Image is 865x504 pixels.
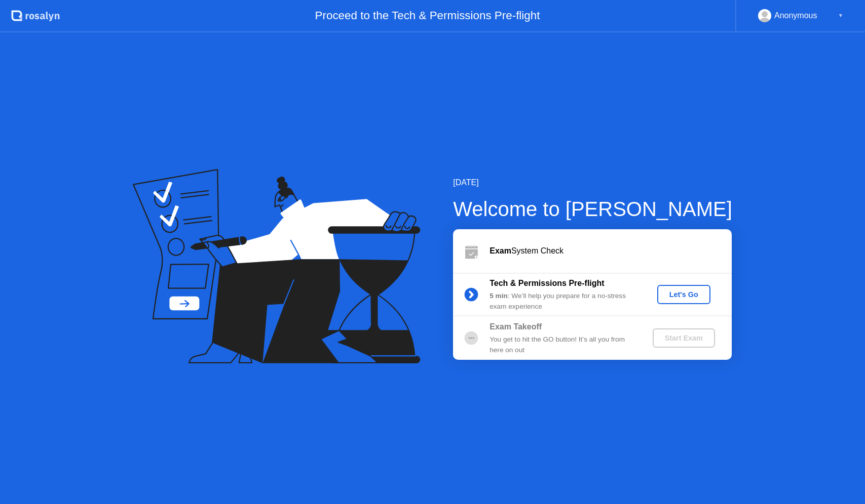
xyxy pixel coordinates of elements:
div: [DATE] [453,177,732,189]
b: Tech & Permissions Pre-flight [490,279,604,287]
b: Exam [490,246,511,255]
b: 5 min [490,292,508,300]
div: : We’ll help you prepare for a no-stress exam experience [490,291,635,312]
div: ▼ [838,9,843,22]
div: Let's Go [661,290,706,299]
div: System Check [490,245,732,257]
div: Start Exam [657,334,711,342]
button: Let's Go [657,285,710,304]
button: Start Exam [653,328,715,348]
div: You get to hit the GO button! It’s all you from here on out [490,334,635,355]
div: Anonymous [774,9,817,22]
div: Welcome to [PERSON_NAME] [453,194,732,224]
b: Exam Takeoff [490,322,542,331]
